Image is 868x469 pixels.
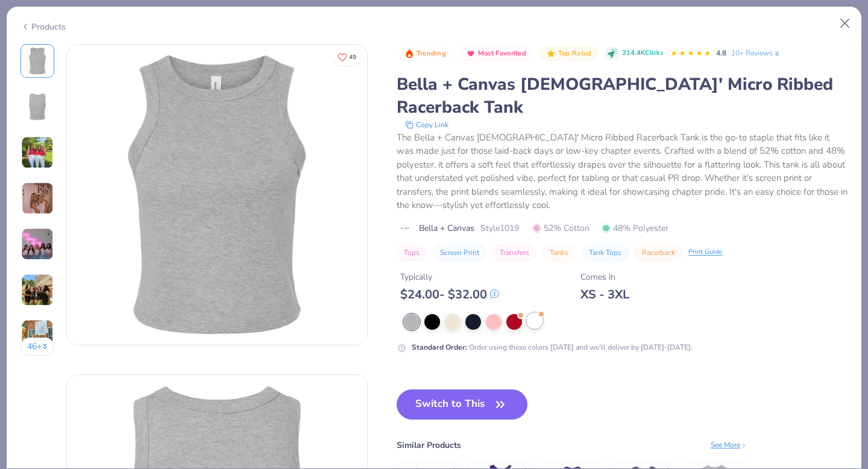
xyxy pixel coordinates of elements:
[401,119,452,131] button: copy to clipboard
[404,49,414,58] img: Trending sort
[532,222,590,234] span: 52% Cotton
[580,287,629,302] div: XS - 3XL
[602,222,668,234] span: 48% Polyester
[21,228,54,260] img: User generated content
[582,244,629,261] button: Tank Tops
[400,287,499,302] div: $ 24.00 - $ 32.00
[731,48,781,58] a: 10+ Reviews
[542,244,576,261] button: Tanks
[546,49,556,58] img: Top Rated sort
[716,48,726,58] span: 4.8
[478,50,526,57] span: Most Favorited
[397,73,848,119] div: Bella + Canvas [DEMOGRAPHIC_DATA]' Micro Ribbed Racerback Tank
[433,244,486,261] button: Screen Print
[412,342,693,353] div: Order using these colors [DATE] and we'll deliver by [DATE]-[DATE].
[20,338,55,356] button: 46+
[349,54,356,60] span: 49
[419,222,474,234] span: Bella + Canvas
[23,92,52,121] img: Back
[332,48,362,66] button: Like
[480,222,519,234] span: Style 1019
[397,244,427,261] button: Tops
[622,48,663,58] span: 314.4K Clicks
[21,136,54,169] img: User generated content
[397,389,527,420] button: Switch to This
[711,439,747,450] div: See More
[466,49,476,58] img: Most Favorited sort
[21,182,54,215] img: User generated content
[412,342,467,352] strong: Standard Order :
[539,46,597,61] button: Badge Button
[400,271,499,283] div: Typically
[397,439,461,452] div: Similar Products
[21,274,54,306] img: User generated content
[635,244,682,261] button: Racerback
[20,20,66,33] div: Products
[670,44,711,63] div: 4.8 Stars
[834,12,857,35] button: Close
[688,247,722,257] div: Print Guide
[21,319,54,352] img: User generated content
[67,45,367,345] img: Front
[23,46,52,75] img: Front
[492,244,536,261] button: Transfers
[398,46,452,61] button: Badge Button
[558,50,592,57] span: Top Rated
[397,224,413,233] img: brand logo
[417,50,446,57] span: Trending
[397,131,848,212] div: The Bella + Canvas [DEMOGRAPHIC_DATA]' Micro Ribbed Racerback Tank is the go-to staple that fits ...
[580,271,629,283] div: Comes In
[459,46,532,61] button: Badge Button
